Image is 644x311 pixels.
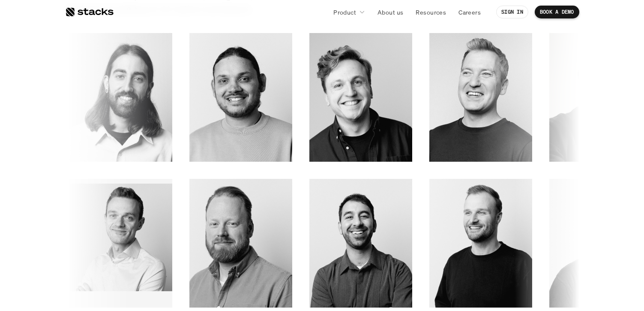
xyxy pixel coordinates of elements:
p: Resources [416,8,446,17]
a: Careers [453,4,486,20]
a: About us [372,4,408,20]
p: Careers [458,8,481,17]
p: SIGN IN [501,9,523,15]
a: Resources [410,4,451,20]
p: BOOK A DEMO [540,9,574,15]
a: BOOK A DEMO [535,6,579,18]
p: About us [377,8,403,17]
p: Product [333,8,356,17]
a: SIGN IN [496,6,528,18]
